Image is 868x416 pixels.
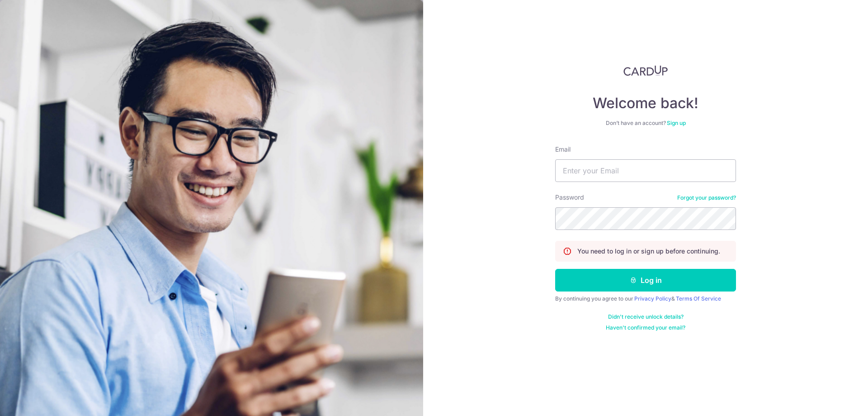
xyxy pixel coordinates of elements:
[555,120,736,127] div: Don’t have an account?
[555,159,736,182] input: Enter your Email
[677,194,736,201] a: Forgot your password?
[577,247,720,256] p: You need to log in or sign up before continuing.
[608,313,684,320] a: Didn't receive unlock details?
[555,269,736,292] button: Log in
[634,295,671,302] a: Privacy Policy
[555,193,584,202] label: Password
[623,65,668,76] img: CardUp Logo
[555,94,736,112] h4: Welcome back!
[606,324,685,331] a: Haven't confirmed your email?
[555,145,571,154] label: Email
[676,295,721,302] a: Terms Of Service
[555,295,736,302] div: By continuing you agree to our &
[667,120,686,126] a: Sign up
